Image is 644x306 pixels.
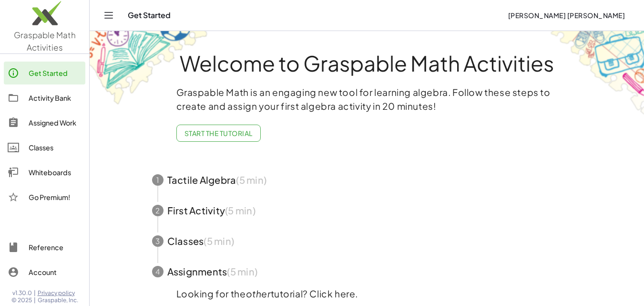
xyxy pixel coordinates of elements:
[29,266,82,278] div: Account
[141,195,593,226] button: 2First Activity(5 min)
[34,296,36,304] span: |
[176,287,558,301] p: Looking for the tutorial? Click here.
[4,136,85,159] a: Classes
[184,129,253,137] span: Start the Tutorial
[141,226,593,256] button: 3Classes(5 min)
[38,289,78,297] a: Privacy policy
[29,67,82,79] div: Get Started
[176,125,261,142] button: Start the Tutorial
[152,205,164,216] div: 2
[152,235,164,247] div: 3
[152,266,164,277] div: 4
[29,191,82,203] div: Go Premium!
[176,85,558,113] p: Graspable Math is an engaging new tool for learning algebra. Follow these steps to create and ass...
[29,92,82,104] div: Activity Bank
[508,11,625,20] span: [PERSON_NAME] [PERSON_NAME]
[4,86,85,109] a: Activity Bank
[29,242,82,253] div: Reference
[4,236,85,259] a: Reference
[141,165,593,195] button: 1Tactile Algebra(5 min)
[246,288,271,299] em: other
[90,30,209,106] img: get-started-bg-ul-Ceg4j33I.png
[134,52,600,74] h1: Welcome to Graspable Math Activities
[29,142,82,153] div: Classes
[29,117,82,128] div: Assigned Work
[4,111,85,134] a: Assigned Work
[152,174,164,186] div: 1
[101,8,116,23] button: Toggle navigation
[500,7,633,24] button: [PERSON_NAME] [PERSON_NAME]
[14,30,76,53] span: Graspable Math Activities
[141,256,593,287] button: 4Assignments(5 min)
[38,296,78,304] span: Graspable, Inc.
[4,161,85,184] a: Whiteboards
[11,296,32,304] span: © 2025
[4,261,85,284] a: Account
[4,62,85,84] a: Get Started
[12,289,32,297] span: v1.30.0
[29,167,82,178] div: Whiteboards
[34,289,36,297] span: |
